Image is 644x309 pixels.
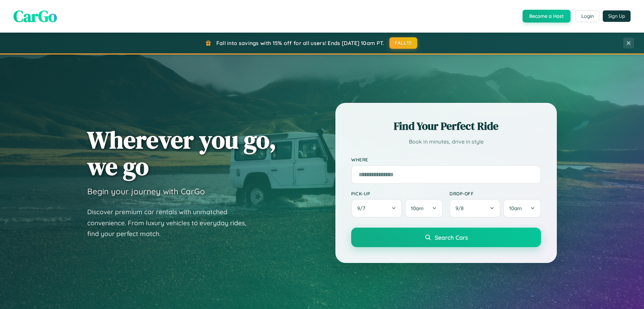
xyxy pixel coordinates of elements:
[449,199,500,218] button: 9/8
[455,205,467,211] span: 9 / 8
[509,205,522,211] span: 10am
[576,10,599,22] button: Login
[405,199,443,218] button: 10am
[87,206,255,239] p: Discover premium car rentals with unmatched convenience. From luxury vehicles to everyday rides, ...
[351,157,541,162] label: Where
[87,126,276,180] h1: Wherever you go, we go
[351,119,541,133] h2: Find Your Perfect Ride
[503,199,541,218] button: 10am
[449,191,541,196] label: Drop-off
[216,40,384,46] span: Fall into savings with 15% off for all users! Ends [DATE] 10am PT.
[523,10,571,23] button: Become a Host
[351,228,541,247] button: Search Cars
[351,191,443,196] label: Pick-up
[357,205,369,211] span: 9 / 7
[13,5,57,27] span: CarGo
[435,234,468,241] span: Search Cars
[411,205,424,211] span: 10am
[389,37,418,49] button: FALL15
[87,186,205,196] h3: Begin your journey with CarGo
[603,10,631,22] button: Sign Up
[351,137,541,147] p: Book in minutes, drive in style
[351,199,402,218] button: 9/7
